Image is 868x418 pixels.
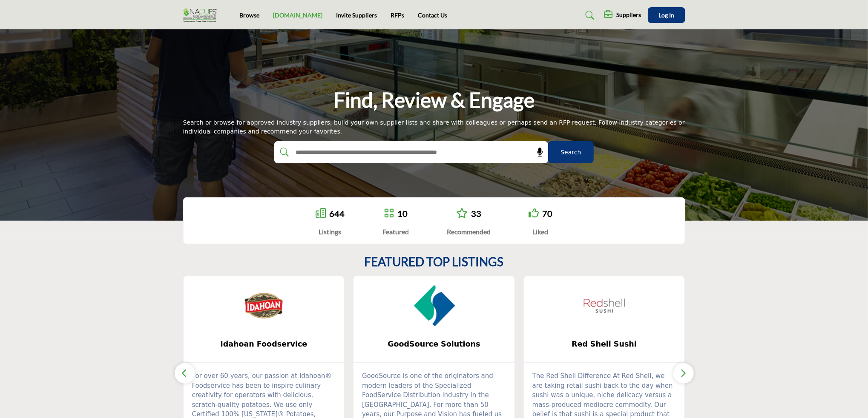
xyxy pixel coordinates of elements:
[524,333,685,355] a: Red Shell Sushi
[354,333,514,355] a: GoodSource Solutions
[604,10,641,20] div: Suppliers
[183,118,685,136] div: Search or browse for approved industry suppliers; build your own supplier lists and share with co...
[583,284,626,327] img: Red Shell Sushi
[333,87,535,113] h1: Find, Review & Engage
[184,333,345,355] a: Idahoan Foodservice
[397,208,408,219] a: 10
[336,11,377,19] a: Invite Suppliers
[548,141,594,163] button: Search
[273,11,322,19] a: [DOMAIN_NAME]
[391,11,404,19] a: RFPs
[617,11,641,19] h5: Suppliers
[382,227,409,237] div: Featured
[537,333,672,355] b: Red Shell Sushi
[413,284,455,327] img: GoodSource Solutions
[471,208,481,219] a: 33
[329,208,345,219] a: 644
[648,7,685,23] button: Log In
[316,227,345,237] div: Listings
[658,11,674,19] span: Log In
[418,11,447,19] a: Contact Us
[577,9,600,22] a: Search
[456,208,468,219] a: Go to Recommended
[366,338,502,350] span: GoodSource Solutions
[366,333,502,355] b: GoodSource Solutions
[196,338,332,350] span: Idahoan Foodservice
[560,148,581,157] span: Search
[384,208,394,219] a: Go to Featured
[196,333,332,355] b: Idahoan Foodservice
[239,11,259,19] a: Browse
[242,284,285,327] img: Idahoan Foodservice
[183,8,221,22] img: Site Logo
[529,208,539,218] i: Go to Liked
[542,208,552,219] a: 70
[365,255,504,269] h2: FEATURED TOP LISTINGS
[447,227,491,237] div: Recommended
[537,338,672,350] span: Red Shell Sushi
[529,227,552,237] div: Liked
